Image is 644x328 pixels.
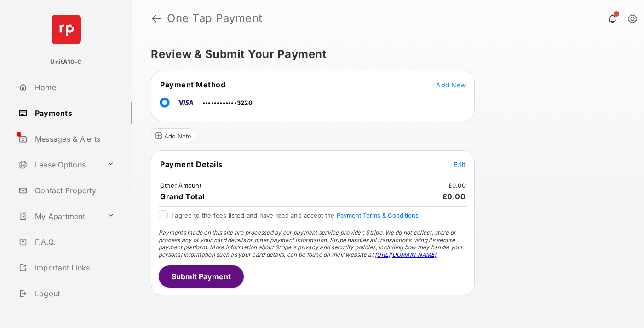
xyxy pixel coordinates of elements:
[436,81,466,89] span: Add New
[454,161,466,168] span: Edit
[15,282,132,305] a: Logout
[160,80,225,89] span: Payment Method
[15,76,132,98] a: Home
[337,212,419,219] button: I agree to the fees listed and have read and accept the
[15,231,132,253] a: F.A.Q.
[151,49,618,60] h5: Review & Submit Your Payment
[436,80,466,89] button: Add New
[15,154,103,176] a: Lease Options
[15,257,118,279] a: Important Links
[159,229,463,258] span: Payments made on this site are processed by our payment service provider, Stripe. We do not colle...
[159,265,244,288] button: Submit Payment
[151,128,195,143] button: Add Note
[167,13,263,24] strong: One Tap Payment
[15,205,103,227] a: My Apartment
[172,212,419,219] span: I agree to the fees listed and have read and accept the
[50,58,82,67] p: UnitA10-C
[15,128,132,150] a: Messages & Alerts
[202,99,253,106] span: ••••••••••••3220
[443,192,466,201] span: £0.00
[448,181,466,190] td: £0.00
[15,102,132,124] a: Payments
[160,160,223,169] span: Payment Details
[375,251,436,258] a: [URL][DOMAIN_NAME]
[454,160,466,169] button: Edit
[160,181,202,190] td: Other Amount
[160,192,205,201] span: Grand Total
[52,15,81,44] img: svg+xml;base64,PHN2ZyB4bWxucz0iaHR0cDovL3d3dy53My5vcmcvMjAwMC9zdmciIHdpZHRoPSI2NCIgaGVpZ2h0PSI2NC...
[15,179,132,201] a: Contact Property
